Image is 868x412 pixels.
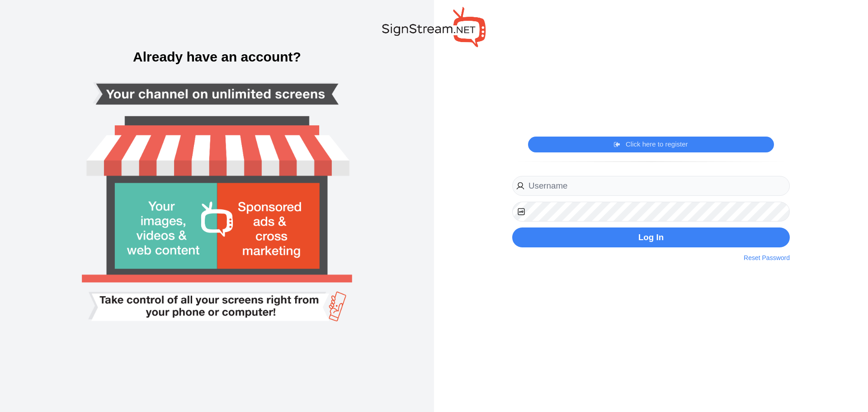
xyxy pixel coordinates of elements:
[614,140,688,149] a: Click here to register
[512,227,790,248] button: Log In
[9,50,425,64] h3: Already have an account?
[51,21,383,392] img: Smart tv login
[382,7,486,47] img: SignStream.NET
[744,253,790,263] a: Reset Password
[512,176,790,196] input: Username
